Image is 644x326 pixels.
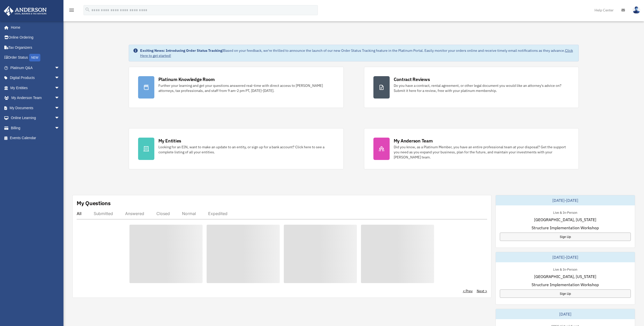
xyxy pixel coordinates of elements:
[496,252,635,262] div: [DATE]-[DATE]
[394,83,570,93] div: Do you have a contract, rental agreement, or other legal document you would like an attorney's ad...
[394,138,433,144] div: My Anderson Team
[156,211,170,216] div: Closed
[532,225,599,231] span: Structure Implementation Workshop
[55,123,65,133] span: arrow_drop_down
[77,199,111,207] div: My Questions
[500,289,631,298] a: Sign Up
[55,63,65,73] span: arrow_drop_down
[496,195,635,205] div: [DATE]-[DATE]
[129,67,344,108] a: Platinum Knowledge Room Further your learning and get your questions answered real-time with dire...
[4,103,67,113] a: My Documentsarrow_drop_down
[158,83,334,93] div: Further your learning and get your questions answered real-time with direct access to [PERSON_NAM...
[2,6,48,16] img: Anderson Advisors Platinum Portal
[182,211,196,216] div: Normal
[129,128,344,169] a: My Entities Looking for an EIN, want to make an update to an entity, or sign up for a bank accoun...
[4,73,67,83] a: Digital Productsarrow_drop_down
[140,48,575,58] div: Based on your feedback, we're thrilled to announce the launch of our new Order Status Tracking fe...
[532,282,599,288] span: Structure Implementation Workshop
[29,54,40,61] div: NEW
[55,93,65,103] span: arrow_drop_down
[69,9,75,13] a: menu
[534,273,596,280] span: [GEOGRAPHIC_DATA], [US_STATE]
[140,48,573,58] a: Click Here to get started!
[4,93,67,103] a: My Anderson Teamarrow_drop_down
[364,128,579,169] a: My Anderson Team Did you know, as a Platinum Member, you have an entire professional team at your...
[125,211,144,216] div: Answered
[94,211,113,216] div: Submitted
[77,211,81,216] div: All
[394,76,430,83] div: Contract Reviews
[158,76,215,83] div: Platinum Knowledge Room
[4,42,67,53] a: Tax Organizers
[140,48,223,53] strong: Exciting News: Introducing Order Status Tracking!
[158,138,181,144] div: My Entities
[633,6,640,14] img: User Pic
[477,288,487,294] a: Next >
[4,123,67,133] a: Billingarrow_drop_down
[4,133,67,143] a: Events Calendar
[208,211,227,216] div: Expedited
[4,83,67,93] a: My Entitiesarrow_drop_down
[549,209,581,215] div: Live & In-Person
[500,233,631,241] a: Sign Up
[496,309,635,319] div: [DATE]
[4,63,67,73] a: Platinum Q&Aarrow_drop_down
[55,103,65,113] span: arrow_drop_down
[4,113,67,123] a: Online Learningarrow_drop_down
[534,217,596,223] span: [GEOGRAPHIC_DATA], [US_STATE]
[394,144,570,160] div: Did you know, as a Platinum Member, you have an entire professional team at your disposal? Get th...
[549,266,581,272] div: Live & In-Person
[4,22,65,32] a: Home
[55,73,65,83] span: arrow_drop_down
[4,53,67,63] a: Order StatusNEW
[364,67,579,108] a: Contract Reviews Do you have a contract, rental agreement, or other legal document you would like...
[55,83,65,93] span: arrow_drop_down
[158,144,334,155] div: Looking for an EIN, want to make an update to an entity, or sign up for a bank account? Click her...
[463,288,473,294] a: < Prev
[85,7,90,12] i: search
[4,32,67,43] a: Online Ordering
[55,113,65,123] span: arrow_drop_down
[69,7,75,13] i: menu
